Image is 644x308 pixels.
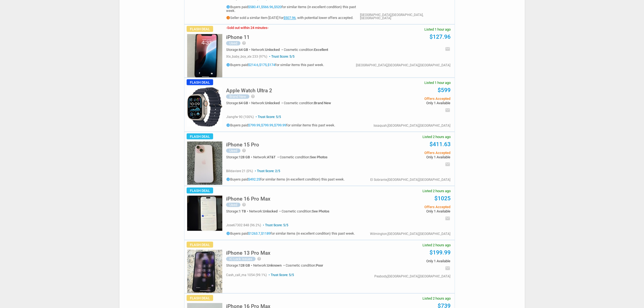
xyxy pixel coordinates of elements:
[422,135,451,139] span: Listed 2 hours ago
[267,273,294,277] span: Trust Score: 5/5
[267,63,275,67] a: $174
[226,123,335,127] h5: Buyers paid , , for similar items this past week.
[226,94,249,99] div: Brand New
[374,124,450,127] div: Issaquah,[GEOGRAPHIC_DATA],[GEOGRAPHIC_DATA]
[430,249,451,256] a: $199.99
[187,79,213,85] span: Flash Deal
[187,142,222,185] img: s-l225.jpg
[226,251,270,255] a: iPhone 13 Pro Max
[251,94,255,99] i: help
[226,196,270,201] h5: iPhone 16 Pro Max
[187,295,213,301] span: Flash Deal
[248,123,260,127] a: $799.99
[422,297,451,300] span: Listed 2 hours ago
[316,263,323,267] span: Poor
[265,101,280,105] span: Unlocked
[310,155,328,159] span: See Photos
[239,48,248,52] span: 64 GB
[226,88,272,93] h5: Apple Watch Ultra 2
[280,155,328,159] div: Cosmetic condition:
[187,87,222,127] img: s-l225.jpg
[261,232,270,236] a: $1189
[239,155,250,159] span: 128 GB
[226,89,272,93] a: Apple Watch Ultra 2
[251,101,284,105] div: Network:
[374,275,450,278] div: Peabody,[GEOGRAPHIC_DATA],[GEOGRAPHIC_DATA]
[286,264,323,267] div: Cosmetic condition:
[187,26,213,32] span: Flash Deal
[239,209,246,213] span: 1 TB
[226,41,240,45] div: Used
[226,5,360,12] h5: Buyers paid , , for similar items (in excellent condition) this past week.
[187,188,213,194] span: Flash Deal
[422,243,451,247] span: Listed 2 hours ago
[267,26,269,30] span: -
[239,101,248,105] span: 64 GB
[257,257,261,261] i: help
[226,149,240,153] div: Used
[248,63,258,67] a: $214.6
[248,5,260,9] a: $580.41
[226,177,345,181] h5: Buyers paid for similar items (in excellent condition) this past week.
[253,264,286,267] div: Network:
[369,259,450,263] span: Only 1 Available
[242,202,246,207] i: help
[255,115,281,119] span: Trust Score: 5/5
[187,133,213,139] span: Flash Deal
[226,16,360,20] h5: Seller sold a similar item [DATE] for , with potential lower offers accepted.
[248,232,260,236] a: $1263.7
[267,155,276,159] span: AT&T
[424,81,451,84] span: Listed 1 hour ago
[356,64,450,67] div: [GEOGRAPHIC_DATA],[GEOGRAPHIC_DATA],[GEOGRAPHIC_DATA]
[284,48,328,51] div: Cosmetic condition:
[265,48,280,52] span: Unlocked
[274,123,286,127] a: $799.99
[422,189,451,193] span: Listed 2 hours ago
[314,48,328,52] span: Excellent
[430,34,451,40] a: $127.96
[226,264,253,267] div: Storage:
[187,242,213,248] span: Flash Deal
[226,223,261,227] span: jose67302 848 (96.2%)
[314,101,331,105] span: Brand New
[274,5,282,9] a: $520
[187,34,222,77] img: s-l225.jpg
[226,26,269,30] h3: Sold out within 24 minutes
[187,196,222,231] img: s-l225.jpg
[226,123,230,127] i: info
[282,209,329,213] div: Cosmetic condition:
[430,141,451,148] a: $411.63
[249,209,282,213] div: Network:
[445,216,450,221] i: email
[261,123,273,127] a: $799.99
[226,63,230,67] i: info
[445,107,450,113] i: email
[445,162,450,167] i: email
[263,209,278,213] span: Unlocked
[226,209,249,213] div: Storage:
[226,231,355,235] h5: Buyers paid , for similar items (in excellent condition) this past week.
[226,231,230,235] i: info
[360,13,450,20] div: [GEOGRAPHIC_DATA],[GEOGRAPHIC_DATA],[GEOGRAPHIC_DATA]
[370,178,450,181] div: El Sobrante,[GEOGRAPHIC_DATA],[GEOGRAPHIC_DATA]
[226,250,270,255] h5: iPhone 13 Pro Max
[283,16,296,20] a: $507.96
[259,63,267,67] a: $175
[261,5,273,9] a: $566.96
[369,151,450,155] span: Offers Accepted
[226,55,267,58] span: xlx_baby_boy_xlx 233 (97%)
[445,266,450,271] i: email
[434,195,451,202] a: $1025
[267,263,282,267] span: Unknown
[312,209,329,213] span: See Photos
[251,48,284,51] div: Network:
[242,148,246,153] i: help
[226,169,253,173] span: billdavisre 21 (0%)
[369,205,450,209] span: Offers Accepted
[424,28,451,31] span: Listed 1 hour ago
[226,257,256,261] div: IC Lock Issues
[226,197,270,201] a: iPhone 16 Pro Max
[242,41,246,45] i: help
[369,101,450,105] span: Only 1 Available
[226,273,267,277] span: cash_call_ma 1054 (99.1%)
